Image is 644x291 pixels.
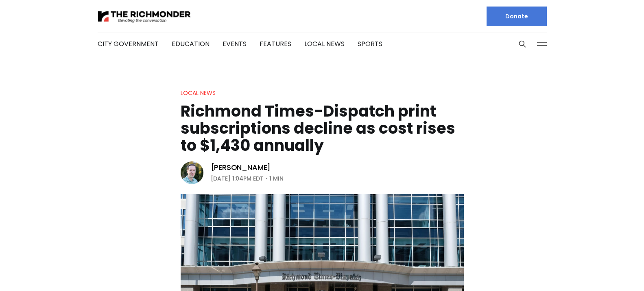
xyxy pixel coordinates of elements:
[98,39,159,48] a: City Government
[211,163,271,172] a: [PERSON_NAME]
[98,9,191,24] img: The Richmonder
[516,38,528,50] button: Search this site
[260,39,291,48] a: Features
[181,161,203,184] img: Michael Phillips
[223,39,247,48] a: Events
[358,39,382,48] a: Sports
[269,174,284,183] span: 1 min
[304,39,345,48] a: Local News
[487,7,547,26] a: Donate
[172,39,210,48] a: Education
[181,89,216,97] a: Local News
[211,174,264,183] time: [DATE] 1:04PM EDT
[181,103,464,154] h1: Richmond Times-Dispatch print subscriptions decline as cost rises to $1,430 annually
